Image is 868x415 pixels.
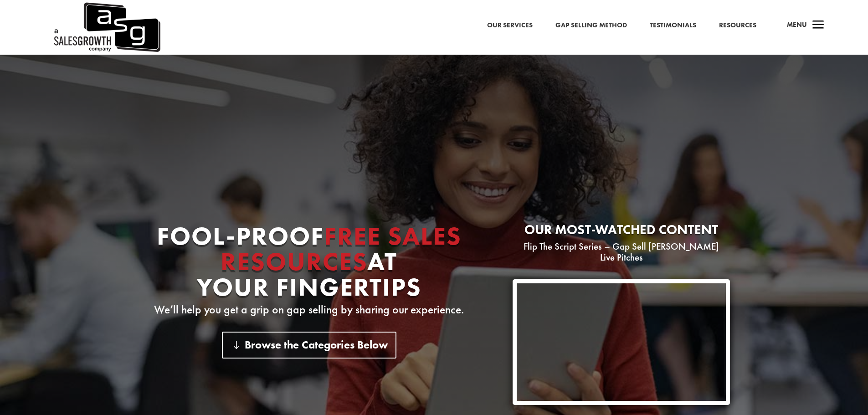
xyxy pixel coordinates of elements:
[138,223,480,304] h1: Fool-proof At Your Fingertips
[221,220,462,278] span: Free Sales Resources
[555,20,627,31] a: Gap Selling Method
[809,16,827,35] span: a
[719,20,756,31] a: Resources
[138,304,480,315] p: We’ll help you get a grip on gap selling by sharing our experience.
[787,20,807,29] span: Menu
[513,241,730,263] p: Flip The Script Series – Gap Sell [PERSON_NAME] Live Pitches
[222,332,396,359] a: Browse the Categories Below
[650,20,696,31] a: Testimonials
[487,20,533,31] a: Our Services
[513,223,730,241] h2: Our most-watched content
